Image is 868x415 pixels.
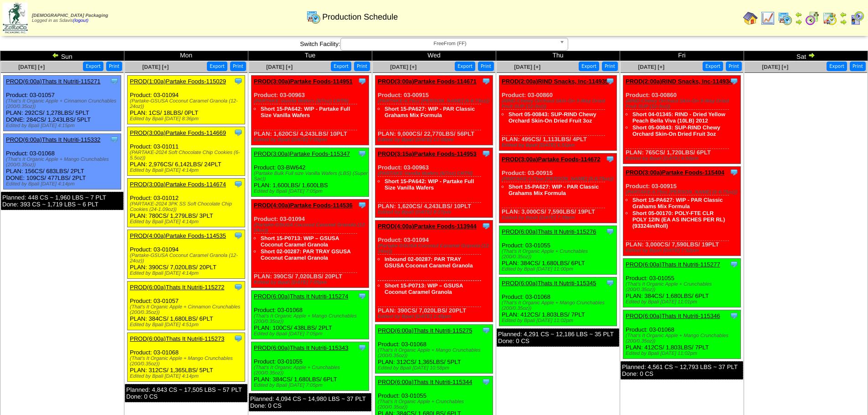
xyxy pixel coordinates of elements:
div: Edited by Bpali [DATE] 11:00pm [502,266,616,272]
div: Product: 03-01094 PLAN: 390CS / 7,020LBS / 20PLT [128,230,245,279]
span: [DEMOGRAPHIC_DATA] Packaging [32,13,108,18]
td: Thu [496,51,620,61]
div: (PARTAKE-Vanilla Wafers (6/7oz) CRTN) [378,171,493,176]
a: PROD(6:00a)Thats It Nutriti-115346 [626,313,720,319]
a: [DATE] [+] [514,64,540,70]
div: Planned: 4,291 CS ~ 12,186 LBS ~ 35 PLT Done: 0 CS [497,328,619,347]
img: calendarcustomer.gif [850,11,864,26]
div: Product: 03-01012 PLAN: 780CS / 1,279LBS / 3PLT [128,179,245,227]
a: Short 15-P0713: WIP – GSUSA Coconut Caramel Granola [385,282,463,295]
a: [DATE] [+] [390,64,416,70]
button: Export [331,61,351,71]
img: Tooltip [482,77,491,86]
a: PROD(4:00a)Partake Foods-114535 [130,232,226,239]
a: PROD(3:00a)Partake Foods-115404 [626,169,724,176]
td: Wed [372,51,496,61]
div: Product: 03-01055 PLAN: 384CS / 1,680LBS / 6PLT [623,259,741,307]
div: (That's It Organic Apple + Crunchables (200/0.35oz)) [378,399,493,410]
a: Inbound 02-00287: PAR TRAY GSUSA Coconut Caramel Granola [385,256,473,269]
div: Product: 03-01094 PLAN: 390CS / 7,020LBS / 20PLT [252,200,369,288]
a: Short 15-PA642: WIP - Partake Full Size Vanilla Wafers [261,106,350,118]
div: (PARTAKE-6.75oz [PERSON_NAME] (6-6.75oz)) [502,176,616,182]
img: calendarinout.gif [822,11,837,26]
img: Tooltip [358,149,367,158]
div: (RIND-Chewy Orchard Skin-On 3-Way Dried Fruit SUP (12-3oz)) [626,98,740,109]
div: (That's It Organic Apple + Mango Crunchables (200/0.35oz)) [6,157,121,168]
div: Product: 03-01055 PLAN: 384CS / 1,680LBS / 6PLT [252,342,369,391]
a: Short 15-PA627: WIP - PAR Classic Grahams Mix Formula [385,106,475,118]
img: Tooltip [110,77,119,86]
span: [DATE] [+] [18,64,45,70]
img: Tooltip [358,200,367,210]
div: Product: 03-01068 PLAN: 100CS / 438LBS / 2PLT [252,291,369,339]
div: (That's It Organic Apple + Cinnamon Crunchables (200/0.35oz)) [130,304,245,315]
a: PROD(3:00a)Partake Foods-114674 [130,181,226,188]
div: (That's It Organic Apple + Mango Crunchables (200/0.35oz)) [130,356,245,367]
div: Product: 03-00860 PLAN: 495CS / 1,113LBS / 4PLT [499,76,617,151]
img: Tooltip [606,227,615,236]
img: zoroco-logo-small.webp [3,3,28,33]
button: Print [354,61,370,71]
div: (PARTAKE-2024 Soft Chocolate Chip Cookies (6-5.5oz)) [130,150,245,161]
div: Product: 03-00860 PLAN: 765CS / 1,720LBS / 6PLT [623,76,741,164]
a: [DATE] [+] [266,64,293,70]
a: PROD(6:00a)Thats It Nutriti-115344 [378,379,472,385]
a: PROD(6:00a)Thats It Nutriti-115277 [626,261,720,268]
div: Edited by Bpali [DATE] 4:14pm [130,374,245,379]
a: PROD(3:15a)Partake Foods-114953 [378,150,477,157]
img: arrowleft.gif [840,11,847,18]
a: [DATE] [+] [638,64,664,70]
div: Product: 03-01068 PLAN: 156CS / 683LBS / 2PLT DONE: 109CS / 477LBS / 2PLT [4,134,121,190]
div: (PARTAKE-Vanilla Wafers (6/7oz) CRTN) [254,98,369,104]
div: (That's It Organic Apple + Crunchables (200/0.35oz)) [502,249,616,260]
div: Edited by Bpali [DATE] 4:14pm [6,181,121,187]
button: Print [850,61,866,71]
img: calendarprod.gif [778,11,792,26]
div: (Partake-GSUSA Coconut Caramel Granola (12-24oz)) [130,253,245,264]
a: Short 05-00843: SUP-RIND Chewy Orchard Skin-On Dried Fruit 3oz [508,111,596,124]
button: Export [455,61,475,71]
div: Edited by Bpali [DATE] 4:14pm [130,168,245,173]
div: Edited by Bpali [DATE] 11:02pm [626,351,740,356]
img: Tooltip [606,154,615,164]
td: Sun [0,51,124,61]
a: PROD(3:00a)Partake Foods-114951 [254,78,353,85]
button: Export [827,61,847,71]
a: Short 15-PA642: WIP - Partake Full Size Vanilla Wafers [385,178,474,191]
a: Short 05-00170: POLY-FTE CLR POLY 12IN (EA AS INCHES PER RL)(93324in/Roll) [632,210,725,229]
img: Tooltip [482,149,491,158]
img: calendarprod.gif [306,10,321,24]
a: PROD(6:00a)Thats It Nutriti-115276 [502,228,596,235]
img: home.gif [743,11,758,26]
div: Planned: 4,561 CS ~ 12,793 LBS ~ 37 PLT Done: 0 CS [621,361,743,379]
div: Product: 03-01055 PLAN: 384CS / 1,680LBS / 6PLT [499,226,617,275]
button: Export [83,61,103,71]
div: (RIND-Chewy Orchard Skin-On 3-Way Dried Fruit SUP (12-3oz)) [502,98,616,109]
div: (Partake-GSUSA Coconut Caramel Granola (12-24oz)) [254,222,369,233]
div: Planned: 4,843 CS ~ 17,505 LBS ~ 57 PLT Done: 0 CS [125,384,247,402]
div: (Partake-GSUSA Coconut Caramel Granola (12-24oz)) [130,98,245,109]
td: Mon [124,51,248,61]
div: (PARTAKE-6.75oz [PERSON_NAME] (6-6.75oz)) [626,190,740,195]
a: Short 15-PA627: WIP - PAR Classic Grahams Mix Formula [632,197,723,210]
img: Tooltip [482,221,491,231]
div: Planned: 4,094 CS ~ 14,980 LBS ~ 37 PLT Done: 0 CS [249,393,371,411]
a: PROD(6:00a)Thats It Nutriti-115275 [378,327,472,334]
button: Print [230,61,246,71]
div: Product: 03-01068 PLAN: 312CS / 1,365LBS / 5PLT [375,325,493,374]
img: arrowright.gif [840,18,847,26]
img: Tooltip [358,343,367,352]
div: Product: 03-00915 PLAN: 3,000CS / 7,590LBS / 19PLT [623,167,741,256]
div: Product: 03-00963 PLAN: 1,620CS / 4,243LBS / 10PLT [252,76,369,145]
div: Edited by Bpali [DATE] 7:39pm [502,215,616,220]
div: Edited by Bpali [DATE] 3:45pm [378,314,493,319]
a: PROD(3:00a)Partake Foods-115347 [254,150,350,157]
button: Print [726,61,742,71]
button: Export [703,61,723,71]
img: Tooltip [482,326,491,335]
div: Product: 03-01057 PLAN: 292CS / 1,278LBS / 5PLT DONE: 284CS / 1,243LBS / 5PLT [4,76,121,131]
a: Short 15-P0713: WIP – GSUSA Coconut Caramel Granola [261,235,339,248]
